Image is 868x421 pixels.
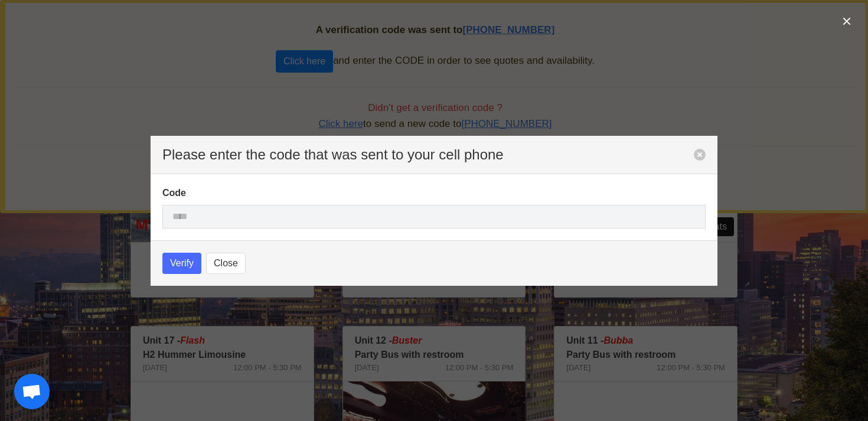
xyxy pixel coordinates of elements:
button: Verify [162,253,201,274]
label: Code [162,186,706,200]
button: Close [206,253,246,274]
span: Verify [170,256,194,270]
div: Open chat [14,374,50,409]
span: Close [214,256,238,270]
p: Please enter the code that was sent to your cell phone [162,148,694,162]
